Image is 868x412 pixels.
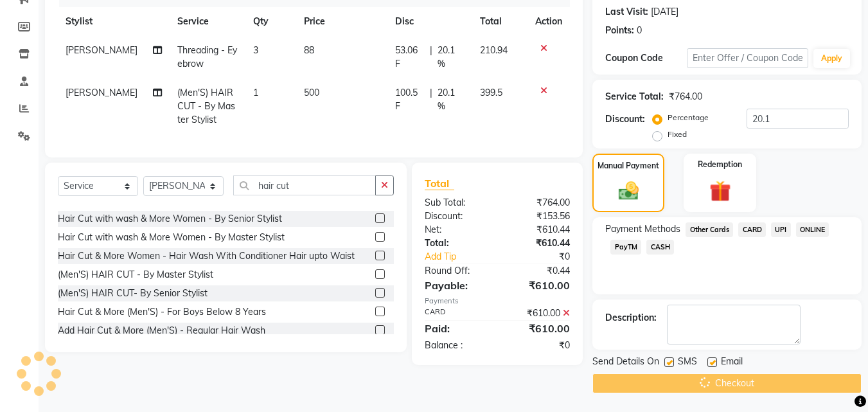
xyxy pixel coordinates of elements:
[438,86,465,113] span: 20.1 %
[438,44,465,71] span: 20.1 %
[415,278,497,293] div: Payable:
[698,159,742,170] label: Redemption
[497,210,580,223] div: ₹153.56
[425,177,454,190] span: Total
[415,223,497,237] div: Net:
[415,321,497,336] div: Paid:
[497,321,580,336] div: ₹610.00
[472,7,528,36] th: Total
[58,249,355,263] div: Hair Cut & More Women - Hair Wash With Conditioner Hair upto Waist
[66,87,137,98] span: [PERSON_NAME]
[605,311,657,325] div: Description:
[771,222,791,237] span: UPI
[497,307,580,320] div: ₹610.00
[177,87,235,125] span: (Men'S) HAIR CUT - By Master Stylist
[58,212,282,226] div: Hair Cut with wash & More Women - By Senior Stylist
[668,129,687,140] label: Fixed
[415,237,497,250] div: Total:
[415,196,497,210] div: Sub Total:
[668,112,709,123] label: Percentage
[233,175,376,195] input: Search or Scan
[703,178,738,204] img: _gift.svg
[415,307,497,320] div: CARD
[415,339,497,352] div: Balance :
[605,24,634,37] div: Points:
[415,250,511,264] a: Add Tip
[497,339,580,352] div: ₹0
[245,7,296,36] th: Qty
[598,160,659,172] label: Manual Payment
[395,44,425,71] span: 53.06 F
[430,86,432,113] span: |
[605,5,648,19] div: Last Visit:
[415,264,497,278] div: Round Off:
[58,305,266,319] div: Hair Cut & More (Men'S) - For Boys Below 8 Years
[605,51,686,65] div: Coupon Code
[497,223,580,237] div: ₹610.44
[678,355,697,371] span: SMS
[612,179,645,202] img: _cash.svg
[253,44,258,56] span: 3
[296,7,387,36] th: Price
[58,231,285,244] div: Hair Cut with wash & More Women - By Master Stylist
[497,196,580,210] div: ₹764.00
[646,240,674,255] span: CASH
[637,24,642,37] div: 0
[527,7,570,36] th: Action
[170,7,246,36] th: Service
[58,287,208,300] div: (Men'S) HAIR CUT- By Senior Stylist
[738,222,766,237] span: CARD
[58,268,213,282] div: (Men'S) HAIR CUT - By Master Stylist
[497,264,580,278] div: ₹0.44
[480,87,502,98] span: 399.5
[58,324,265,337] div: Add Hair Cut & More (Men'S) - Regular Hair Wash
[605,112,645,126] div: Discount:
[415,210,497,223] div: Discount:
[686,222,733,237] span: Other Cards
[592,355,659,371] span: Send Details On
[387,7,472,36] th: Disc
[66,44,137,56] span: [PERSON_NAME]
[480,44,508,56] span: 210.94
[177,44,237,69] span: Threading - Eyebrow
[605,222,680,236] span: Payment Methods
[497,278,580,293] div: ₹610.00
[651,5,678,19] div: [DATE]
[721,355,743,371] span: Email
[253,87,258,98] span: 1
[669,90,702,103] div: ₹764.00
[796,222,829,237] span: ONLINE
[497,237,580,250] div: ₹610.44
[58,7,170,36] th: Stylist
[610,240,641,255] span: PayTM
[605,90,664,103] div: Service Total:
[425,296,570,307] div: Payments
[430,44,432,71] span: |
[687,48,808,68] input: Enter Offer / Coupon Code
[304,87,319,98] span: 500
[511,250,580,264] div: ₹0
[395,86,425,113] span: 100.5 F
[304,44,314,56] span: 88
[813,49,850,68] button: Apply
